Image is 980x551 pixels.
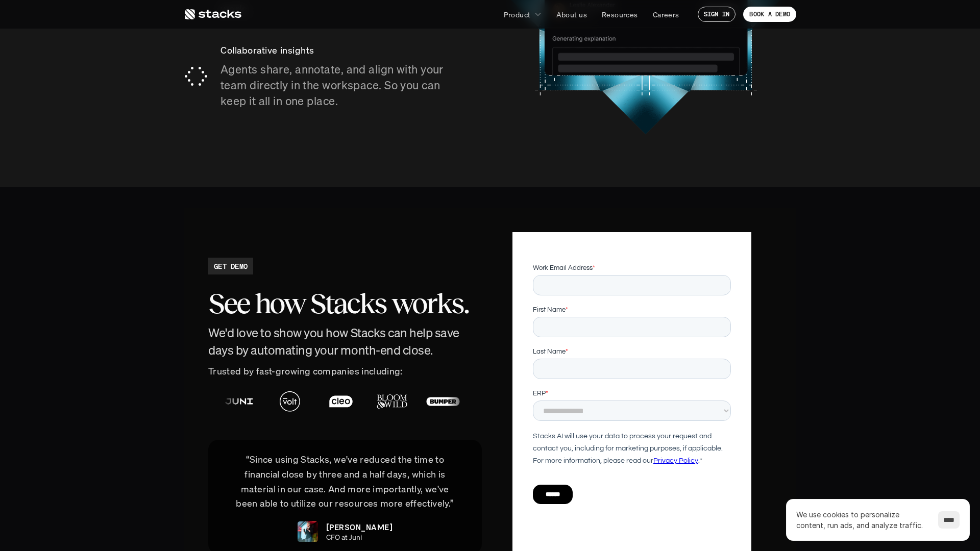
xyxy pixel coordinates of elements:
a: Careers [647,5,685,23]
a: SIGN IN [698,7,736,22]
p: We use cookies to personalize content, run ads, and analyze traffic. [796,509,928,531]
h2: GET DEMO [214,261,248,271]
p: Careers [653,9,679,20]
a: Resources [596,5,644,23]
p: BOOK A DEMO [749,11,790,18]
p: Resources [602,9,638,20]
a: About us [550,5,593,23]
p: Product [504,9,531,20]
p: [PERSON_NAME] [326,521,393,533]
p: About us [556,9,587,20]
p: “Since using Stacks, we've reduced the time to financial close by three and a half days, which is... [224,452,467,511]
p: Collaborative insights [220,43,454,58]
iframe: Form 0 [533,263,731,522]
a: BOOK A DEMO [743,7,796,22]
p: SIGN IN [704,11,730,18]
h2: See how Stacks works. [208,288,482,319]
p: Trusted by fast-growing companies including: [208,364,482,379]
p: Agents share, annotate, and align with your team directly in the workspace. So you can keep it al... [220,62,454,109]
p: CFO at Juni [326,533,362,542]
h4: We'd love to show you how Stacks can help save days by automating your month-end close. [208,324,482,359]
